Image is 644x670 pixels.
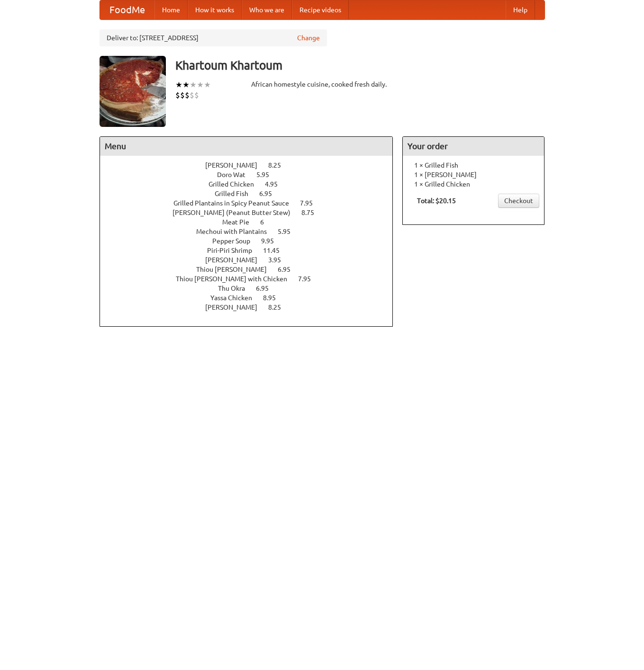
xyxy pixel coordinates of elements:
[268,161,290,169] span: 8.25
[100,29,327,46] div: Deliver to: [STREET_ADDRESS]
[498,194,539,208] a: Checkout
[196,228,308,235] a: Mechoui with Plantains 5.95
[408,170,539,179] li: 1 × [PERSON_NAME]
[298,275,320,283] span: 7.95
[218,285,254,292] span: Thu Okra
[194,90,199,100] li: $
[222,218,281,226] a: Meat Pie 6
[408,161,539,170] li: 1 × Grilled Fish
[403,137,544,156] h4: Your order
[175,90,180,100] li: $
[212,237,260,245] span: Pepper Soup
[209,180,295,188] a: Grilled Chicken 4.95
[190,80,197,90] li: ★
[256,285,278,292] span: 6.95
[205,161,267,169] span: [PERSON_NAME]
[207,247,297,254] a: Piri-Piri Shrimp 11.45
[268,256,290,264] span: 3.95
[205,256,299,264] a: [PERSON_NAME] 3.95
[212,237,291,245] a: Pepper Soup 9.95
[196,266,308,273] a: Thiou [PERSON_NAME] 6.95
[205,304,267,311] span: [PERSON_NAME]
[205,304,299,311] a: [PERSON_NAME] 8.25
[209,180,263,188] span: Grilled Chicken
[300,199,322,207] span: 7.95
[261,237,283,245] span: 9.95
[210,294,293,302] a: Yassa Chicken 8.95
[207,247,262,254] span: Piri-Piri Shrimp
[173,199,330,207] a: Grilled Plantains in Spicy Peanut Sauce 7.95
[260,218,273,226] span: 6
[408,179,539,189] li: 1 × Grilled Chicken
[278,228,300,235] span: 5.95
[176,275,297,283] span: Thiou [PERSON_NAME] with Chicken
[259,190,281,197] span: 6.95
[256,171,279,179] span: 5.95
[180,90,185,100] li: $
[217,171,287,179] a: Doro Wat 5.95
[222,218,259,226] span: Meat Pie
[292,0,349,19] a: Recipe videos
[417,197,456,205] b: Total: $20.15
[242,0,292,19] a: Who we are
[175,80,182,90] li: ★
[182,80,190,90] li: ★
[197,80,204,90] li: ★
[215,190,258,197] span: Grilled Fish
[297,33,320,43] a: Change
[100,0,154,19] a: FoodMe
[263,294,285,302] span: 8.95
[210,294,262,302] span: Yassa Chicken
[185,90,190,100] li: $
[175,56,545,75] h3: Khartoum Khartoum
[204,80,211,90] li: ★
[265,180,287,188] span: 4.95
[100,137,393,156] h4: Menu
[218,285,286,292] a: Thu Okra 6.95
[196,266,276,273] span: Thiou [PERSON_NAME]
[205,256,267,264] span: [PERSON_NAME]
[196,228,276,235] span: Mechoui with Plantains
[100,56,166,127] img: angular.jpg
[154,0,188,19] a: Home
[268,304,290,311] span: 8.25
[176,275,328,283] a: Thiou [PERSON_NAME] with Chicken 7.95
[217,171,255,179] span: Doro Wat
[173,199,299,207] span: Grilled Plantains in Spicy Peanut Sauce
[188,0,242,19] a: How it works
[278,266,300,273] span: 6.95
[215,190,290,197] a: Grilled Fish 6.95
[190,90,194,100] li: $
[263,247,289,254] span: 11.45
[506,0,535,19] a: Help
[301,209,324,216] span: 8.75
[172,209,300,216] span: [PERSON_NAME] (Peanut Butter Stew)
[205,161,299,169] a: [PERSON_NAME] 8.25
[251,80,393,89] div: African homestyle cuisine, cooked fresh daily.
[172,209,332,216] a: [PERSON_NAME] (Peanut Butter Stew) 8.75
